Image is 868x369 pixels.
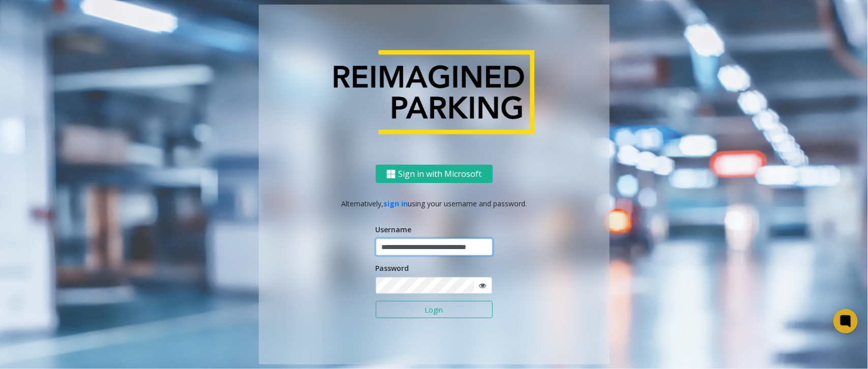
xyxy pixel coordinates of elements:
[376,263,409,273] label: Password
[269,198,600,209] p: Alternatively, using your username and password.
[383,199,408,208] a: sign in
[376,165,493,183] button: Sign in with Microsoft
[376,224,412,235] label: Username
[376,301,493,318] button: Login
